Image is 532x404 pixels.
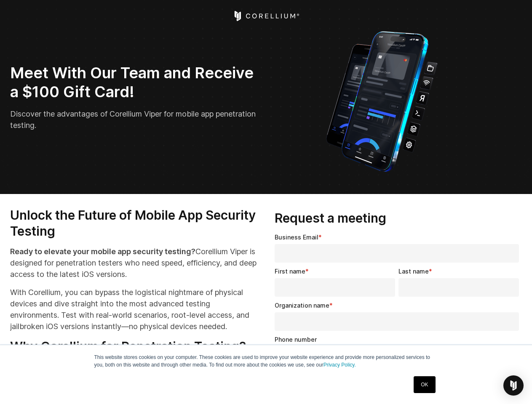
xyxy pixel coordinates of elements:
p: Corellium Viper is designed for penetration testers who need speed, efficiency, and deep access t... [10,246,258,280]
a: Privacy Policy. [323,362,356,368]
h3: Unlock the Future of Mobile App Security Testing [10,207,258,239]
img: Corellium_VIPER_Hero_1_1x [318,27,445,174]
span: First name [275,268,305,275]
h2: Meet With Our Team and Receive a $100 Gift Card! [10,64,260,101]
p: This website stores cookies on your computer. These cookies are used to improve your website expe... [94,353,438,369]
div: Open Intercom Messenger [503,375,524,396]
span: Last name [398,268,429,275]
h3: Request a meeting [275,210,522,226]
a: Corellium Home [233,11,299,21]
h3: Why Corellium for Penetration Testing? [10,339,258,355]
span: Business Email [275,234,318,241]
a: OK [414,376,435,393]
p: With Corellium, you can bypass the logistical nightmare of physical devices and dive straight int... [10,287,258,332]
span: Organization name [275,302,329,309]
strong: Ready to elevate your mobile app security testing? [10,247,195,256]
span: Phone number [275,336,317,343]
span: Discover the advantages of Corellium Viper for mobile app penetration testing. [10,109,256,130]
